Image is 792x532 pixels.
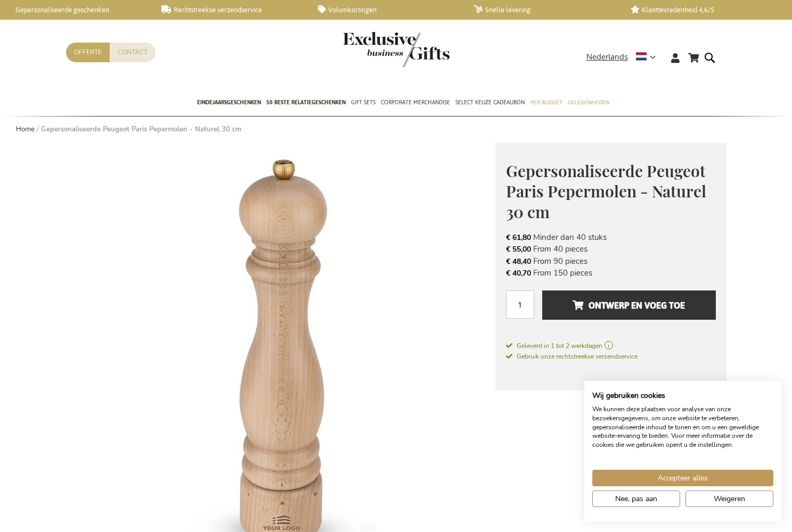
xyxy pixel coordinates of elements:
input: Aantal [506,290,534,319]
span: Ontwerp en voeg toe [573,297,685,314]
li: From 90 pieces [506,255,716,267]
span: Gelegenheden [567,97,609,108]
span: Eindejaarsgeschenken [197,97,261,108]
li: Minder dan 40 stuks [506,231,716,243]
span: € 40,70 [506,268,531,278]
a: Offerte [66,43,110,62]
span: Select Keuze Cadeaubon [455,97,525,108]
span: Accepteer alles [658,472,708,484]
span: Per Budget [530,97,562,108]
button: Ontwerp en voeg toe [542,290,715,320]
button: Alle cookies weigeren [685,491,773,507]
span: € 55,00 [506,244,531,254]
strong: Gepersonaliseerde Peugeot Paris Pepermolen - Naturel 30 cm [41,124,241,134]
button: Pas cookie voorkeuren aan [592,491,680,507]
a: Klanttevredenheid 4,6/5 [631,5,770,14]
h2: Wij gebruiken cookies [592,391,773,401]
a: Rechtstreekse verzendservice [161,5,300,14]
a: Home [16,124,35,134]
a: Snelle levering [474,5,613,14]
span: 50 beste relatiegeschenken [266,97,346,108]
span: € 48,40 [506,256,531,267]
img: Exclusive Business gifts logo [343,32,450,67]
span: Weigeren [714,493,745,504]
a: Geleverd in 1 tot 2 werkdagen [506,341,716,351]
div: Nederlands [586,51,663,63]
span: Gebruik onze rechtstreekse verzendservice [506,352,638,361]
a: Volumkortingen [318,5,457,14]
span: Nee, pas aan [615,493,657,504]
a: store logo [343,32,396,67]
span: Gift Sets [351,97,375,108]
a: Gebruik onze rechtstreekse verzendservice [506,351,638,361]
span: Gepersonaliseerde Peugeot Paris Pepermolen - Naturel 30 cm [506,160,706,222]
p: We kunnen deze plaatsen voor analyse van onze bezoekersgegevens, om onze website te verbeteren, g... [592,405,773,450]
button: Accepteer alle cookies [592,470,773,486]
li: From 150 pieces [506,267,716,279]
span: Nederlands [586,51,628,63]
span: Corporate Merchandise [381,97,450,108]
a: Contact [110,43,156,62]
span: € 61,80 [506,232,531,243]
a: Gepersonaliseerde geschenken [5,5,144,14]
li: From 40 pieces [506,243,716,255]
